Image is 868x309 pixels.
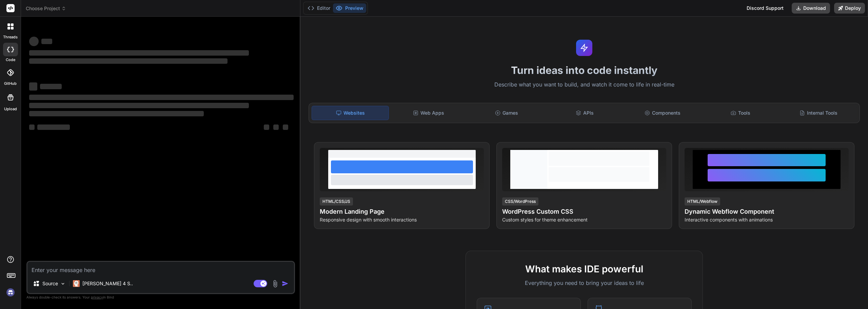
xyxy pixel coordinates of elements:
[26,294,295,301] p: Always double-check its answers. Your in Bind
[5,287,16,298] img: signin
[502,216,666,223] p: Custom styles for theme enhancement
[3,34,18,40] label: threads
[4,106,17,112] label: Upload
[333,3,366,13] button: Preview
[282,280,289,287] img: icon
[685,216,849,223] p: Interactive components with animations
[271,280,279,288] img: attachment
[273,124,279,130] span: ‌
[502,197,538,206] div: CSS/WordPress
[26,5,66,12] span: Choose Project
[29,111,204,116] span: ‌
[42,280,58,287] p: Source
[502,207,666,216] h4: WordPress Custom CSS
[41,39,52,44] span: ‌
[320,207,484,216] h4: Modern Landing Page
[4,81,17,86] label: GitHub
[29,58,228,64] span: ‌
[82,280,133,287] p: [PERSON_NAME] 4 S..
[743,3,788,14] div: Discord Support
[312,106,389,120] div: Websites
[546,106,623,120] div: APIs
[468,106,545,120] div: Games
[29,50,249,56] span: ‌
[29,124,35,130] span: ‌
[834,3,865,14] button: Deploy
[29,103,249,108] span: ‌
[29,95,294,100] span: ‌
[685,207,849,216] h4: Dynamic Webflow Component
[477,262,692,276] h2: What makes IDE powerful
[283,124,288,130] span: ‌
[29,37,39,46] span: ‌
[780,106,857,120] div: Internal Tools
[91,295,103,299] span: privacy
[320,197,353,206] div: HTML/CSS/JS
[6,57,15,63] label: code
[304,80,864,89] p: Describe what you want to build, and watch it come to life in real-time
[305,3,333,13] button: Editor
[390,106,467,120] div: Web Apps
[792,3,830,14] button: Download
[264,124,269,130] span: ‌
[304,64,864,76] h1: Turn ideas into code instantly
[320,216,484,223] p: Responsive design with smooth interactions
[40,84,62,89] span: ‌
[73,280,80,287] img: Claude 4 Sonnet
[624,106,701,120] div: Components
[29,82,37,91] span: ‌
[60,281,66,287] img: Pick Models
[702,106,779,120] div: Tools
[477,279,692,287] p: Everything you need to bring your ideas to life
[685,197,720,206] div: HTML/Webflow
[37,124,70,130] span: ‌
